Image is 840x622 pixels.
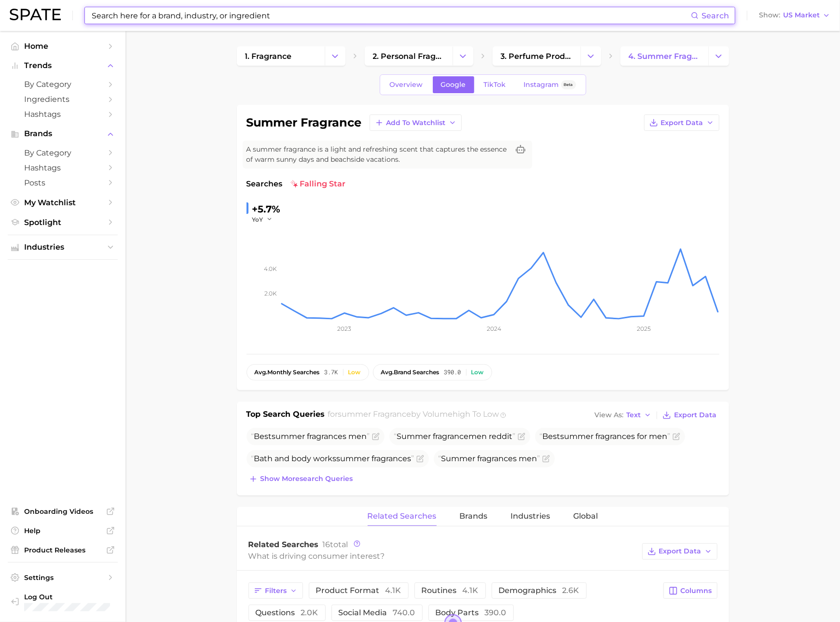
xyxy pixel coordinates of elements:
span: Beta [564,81,573,89]
span: total [323,540,348,549]
img: SPATE [10,9,61,20]
span: Brands [24,129,101,138]
span: fragrance [478,454,513,463]
button: avg.brand searches390.0Low [373,364,492,381]
tspan: 2023 [337,325,351,332]
span: Instagram [524,81,559,89]
a: Posts [8,175,118,190]
button: Change Category [453,46,473,66]
span: 390.0 [485,608,507,617]
span: 1. fragrance [245,52,292,61]
span: Posts [24,178,101,187]
a: Product Releases [8,543,118,557]
button: Columns [663,582,717,599]
span: demographics [499,586,579,595]
div: Low [348,369,361,376]
a: by Category [8,145,118,160]
button: Flag as miscategorized or irrelevant [372,433,380,440]
h1: summer fragrance [247,117,362,128]
button: Show moresearch queries [247,472,356,486]
button: Export Data [644,114,719,131]
span: fragrance [596,432,632,441]
button: Export Data [660,409,719,422]
button: Change Category [580,46,601,66]
span: YoY [252,215,263,224]
a: Google [433,76,474,93]
button: Flag as miscategorized or irrelevant [416,455,424,463]
span: 4. summer fragrance [629,52,700,61]
button: View AsText [592,409,654,422]
span: 2.6k [563,586,579,595]
span: brand searches [381,369,440,376]
span: Best s for men [540,432,671,441]
button: ShowUS Market [757,9,833,22]
button: YoY [252,215,273,224]
button: Change Category [708,46,729,66]
span: Related Searches [248,540,319,549]
span: 740.0 [393,608,415,617]
span: monthly searches [255,369,320,376]
span: Home [24,42,101,51]
button: Trends [8,58,118,73]
a: 4. summer fragrance [620,46,708,66]
a: Home [8,39,118,54]
span: Summer [441,454,476,463]
span: body parts [436,608,507,617]
abbr: average [255,368,268,376]
button: Flag as miscategorized or irrelevant [673,433,680,440]
span: Brands [460,512,488,521]
span: Product Releases [24,546,101,554]
a: Help [8,523,118,538]
span: 4.1k [463,586,479,595]
span: Summer [397,432,431,441]
h2: for by Volume [328,409,499,422]
a: Hashtags [8,160,118,175]
span: Best s men [251,432,370,441]
span: Hashtags [24,110,101,119]
span: summer [272,432,305,441]
h1: Top Search Queries [247,409,325,422]
span: 2. personal fragrance [373,52,444,61]
span: Related Searches [368,512,437,521]
a: 3. perfume products [493,46,580,66]
span: routines [422,586,479,595]
a: Ingredients [8,92,118,107]
a: Settings [8,570,118,585]
span: Overview [390,81,423,89]
a: TikTok [476,76,514,93]
span: 4.1k [386,586,401,595]
button: Flag as miscategorized or irrelevant [518,433,525,440]
span: Settings [24,573,101,582]
span: Export Data [675,411,717,419]
span: Show [759,13,780,18]
tspan: 2025 [636,325,650,332]
span: 2.0k [301,608,318,617]
button: Export Data [642,543,717,560]
span: by Category [24,80,101,89]
span: 3.7k [325,369,338,376]
button: avg.monthly searches3.7kLow [247,364,369,381]
span: Hashtags [24,163,101,172]
span: fragrance [372,454,408,463]
span: Export Data [659,547,702,555]
span: My Watchlist [24,198,101,207]
span: TikTok [484,81,506,89]
span: 16 [323,540,330,549]
span: Log Out [24,593,110,601]
span: Ingredients [24,95,101,104]
span: Industries [24,243,101,252]
a: Overview [382,76,431,93]
span: Filters [265,587,287,595]
span: fragrance [433,432,469,441]
a: 2. personal fragrance [365,46,453,66]
button: Change Category [325,46,345,66]
span: Bath and body works s [251,454,414,463]
span: Show more search queries [261,475,353,483]
span: high to low [453,410,499,419]
span: product format [316,586,401,595]
button: Filters [248,582,303,599]
button: Industries [8,240,118,254]
span: Global [574,512,598,521]
span: Trends [24,61,101,70]
span: Onboarding Videos [24,507,101,516]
